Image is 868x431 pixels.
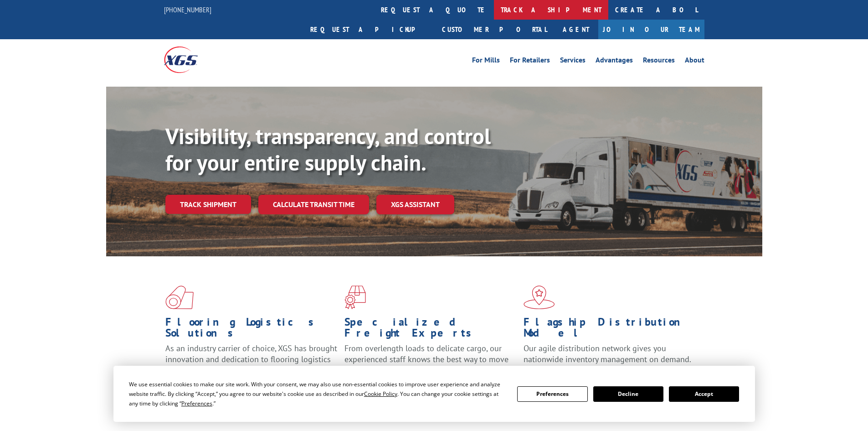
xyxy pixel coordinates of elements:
a: [PHONE_NUMBER] [164,5,211,14]
a: For Retailers [510,57,550,67]
h1: Flagship Distribution Model [524,317,696,343]
a: Agent [554,20,598,39]
div: Cookie Consent Prompt [113,366,755,422]
a: XGS ASSISTANT [376,195,454,214]
button: Accept [669,386,739,402]
span: As an industry carrier of choice, XGS has brought innovation and dedication to flooring logistics... [165,343,337,375]
a: Request a pickup [303,20,435,39]
span: Cookie Policy [364,390,397,398]
b: Visibility, transparency, and control for your entire supply chain. [165,122,491,177]
button: Decline [593,386,663,402]
p: From overlength loads to delicate cargo, our experienced staff knows the best way to move your fr... [344,343,517,384]
h1: Flooring Logistics Solutions [165,317,338,343]
a: Resources [643,57,675,67]
a: Advantages [596,57,633,67]
button: Preferences [517,386,587,402]
img: xgs-icon-flagship-distribution-model-red [524,286,555,309]
span: Preferences [181,400,212,407]
img: xgs-icon-focused-on-flooring-red [344,286,366,309]
a: Calculate transit time [258,195,369,214]
a: Customer Portal [435,20,554,39]
div: We use essential cookies to make our site work. With your consent, we may also use non-essential ... [129,379,506,408]
a: About [685,57,704,67]
a: For Mills [472,57,500,67]
span: Our agile distribution network gives you nationwide inventory management on demand. [524,343,691,364]
img: xgs-icon-total-supply-chain-intelligence-red [165,286,194,309]
a: Track shipment [165,195,251,214]
a: Join Our Team [598,20,704,39]
h1: Specialized Freight Experts [344,317,517,343]
a: Services [560,57,586,67]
